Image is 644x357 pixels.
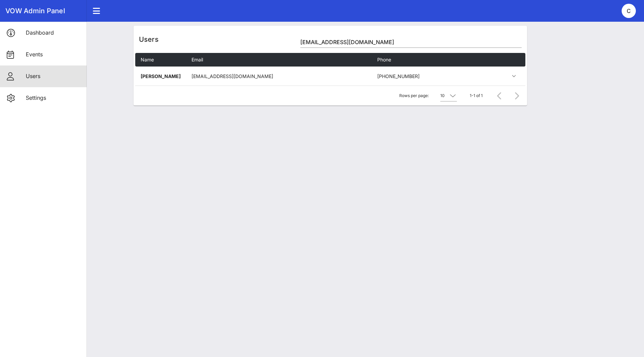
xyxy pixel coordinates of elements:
[5,7,81,15] div: VOW Admin Panel
[135,67,186,86] td: [PERSON_NAME]
[622,4,636,18] div: C
[26,51,81,58] div: Events
[470,93,483,99] div: 1-1 of 1
[141,57,154,62] span: Name
[440,90,457,101] div: 10Rows per page:
[377,57,391,62] span: Phone
[186,67,372,86] td: [EMAIL_ADDRESS][DOMAIN_NAME]
[372,67,479,86] td: [PHONE_NUMBER]
[26,95,81,101] div: Settings
[26,73,81,79] div: Users
[135,53,186,67] th: Name
[399,86,457,106] div: Rows per page:
[372,53,479,67] th: Phone
[192,57,203,62] span: Email
[26,30,81,36] div: Dashboard
[134,26,527,53] div: Users
[440,93,445,99] div: 10
[186,53,372,67] th: Email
